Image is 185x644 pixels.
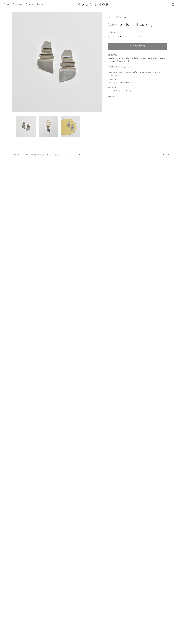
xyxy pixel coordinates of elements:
[108,43,167,50] button: Add to cart
[109,81,167,85] span: Very good; light vintage wear.
[108,79,167,81] span: CONDITION
[12,12,102,112] img: Curvy Statement Earrings
[108,96,119,98] button: MATERIAL CARE
[130,45,145,48] span: Out of stock
[4,3,9,6] a: Shop
[119,36,123,38] span: Affirm
[39,116,58,137] img: Curvy Statement Earrings
[4,2,76,7] ul: NEW HEADER MENU
[4,2,76,7] nav: Desktop navigation
[109,89,167,93] span: Length: 2.25 in (5.71 cm)
[16,116,36,137] img: Curvy Statement Earrings
[26,3,33,6] a: Projects
[116,16,126,19] a: Collections
[12,152,84,157] ul: Quick links
[108,54,167,56] span: DESCRIPTION
[109,65,167,69] p: Material: Sterling silver.
[108,16,167,19] nav: Breadcrumbs
[109,71,163,77] i: We recommend storing in a dry place and periodic polishing with a cloth.
[108,21,167,28] h1: Curvy Statement Earrings
[13,154,19,156] a: About
[109,56,167,63] p: Sculptural, vintage sterling statement earrings in a curvy design, pierced. Stamped,
[61,116,80,137] img: Curvy Statement Earrings
[54,154,60,156] a: Policies
[163,154,165,156] a: IG
[161,152,171,157] ul: Social Medias
[22,154,28,156] a: Visit Us
[125,60,129,62] em: 925.
[37,3,43,6] a: Journal
[108,32,116,34] span: Sold Out
[108,36,167,38] p: Pay over time with . See if you qualify at checkout.
[168,154,170,156] a: PT
[63,154,70,156] a: Contact
[47,154,51,156] a: Press
[31,154,44,156] a: Material Care
[108,16,113,19] span: Home
[108,87,167,89] span: DIMENSIONS
[13,3,22,6] a: Designers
